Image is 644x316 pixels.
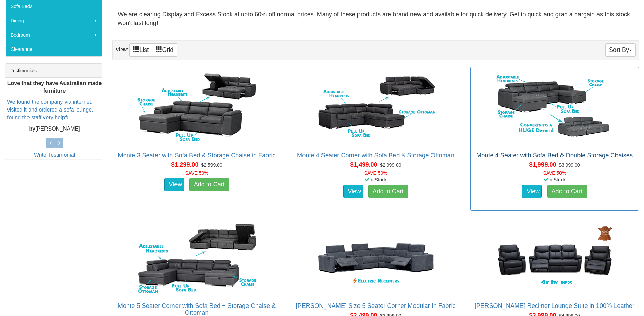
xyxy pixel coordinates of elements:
span: $1,999.00 [529,161,556,168]
font: SAVE 50% [543,170,566,176]
img: Monte 4 Seater with Sofa Bed & Double Storage Chaises [494,71,616,145]
del: $2,999.00 [380,162,401,168]
a: View [343,185,363,198]
img: Marlow King Size 5 Seater Corner Modular in Fabric [315,221,437,296]
a: Monte 4 Seater Corner with Sofa Bed & Storage Ottoman [297,152,454,159]
del: $2,599.00 [201,162,222,168]
a: List [129,43,152,57]
del: $3,999.00 [559,162,580,168]
a: Monte 5 Seater Corner with Sofa Bed + Storage Chaise & Ottoman [118,302,276,316]
a: Write Testimonial [34,152,75,158]
div: In Stock [469,176,640,183]
a: We found the company via internet, visited it and ordered a sofa lounge, found the staff very hel... [7,99,93,121]
div: Testimonials [5,64,102,78]
a: Monte 4 Seater with Sofa Bed & Double Storage Chaises [476,152,633,159]
img: Maxwell Recliner Lounge Suite in 100% Leather [494,221,616,296]
a: Clearance [5,42,102,56]
a: View [164,178,184,192]
a: Add to Cart [547,185,587,198]
div: We are clearing Display and Excess Stock at upto 60% off normal prices. Many of these products ar... [112,5,639,33]
span: $1,299.00 [171,161,199,168]
a: Bedroom [5,28,102,42]
a: View [522,185,542,198]
a: Add to Cart [368,185,408,198]
button: Sort By [605,43,636,57]
span: $1,499.00 [350,161,377,168]
a: Grid [152,43,177,57]
strong: View: [116,47,128,52]
font: SAVE 50% [185,170,208,176]
a: [PERSON_NAME] Recliner Lounge Suite in 100% Leather [475,302,634,309]
img: Monte 4 Seater Corner with Sofa Bed & Storage Ottoman [315,71,437,145]
a: Add to Cart [189,178,229,192]
a: [PERSON_NAME] Size 5 Seater Corner Modular in Fabric [296,302,456,309]
a: Dining [5,14,102,28]
a: Monte 3 Seater with Sofa Bed & Storage Chaise in Fabric [118,152,276,159]
font: SAVE 50% [364,170,387,176]
div: In Stock [290,176,461,183]
img: Monte 5 Seater Corner with Sofa Bed + Storage Chaise & Ottoman [136,221,258,296]
b: by [29,126,35,132]
b: Love that they have Australian made furniture [7,80,102,94]
p: [PERSON_NAME] [7,125,102,133]
img: Monte 3 Seater with Sofa Bed & Storage Chaise in Fabric [136,71,258,145]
